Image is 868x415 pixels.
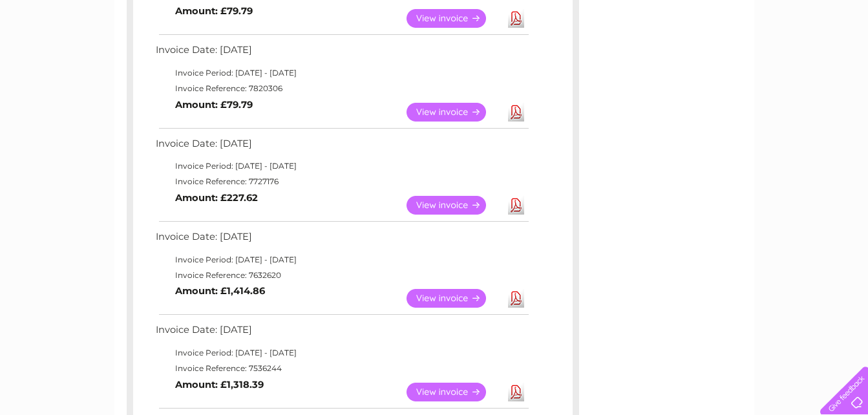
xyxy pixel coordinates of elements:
[407,103,502,122] a: View
[624,6,714,23] a: 0333 014 3131
[153,135,531,159] td: Invoice Date: [DATE]
[175,379,264,390] b: Amount: £1,318.39
[508,9,524,28] a: Download
[153,81,531,96] td: Invoice Reference: 7820306
[153,321,531,345] td: Invoice Date: [DATE]
[153,268,531,283] td: Invoice Reference: 7632620
[153,345,531,361] td: Invoice Period: [DATE] - [DATE]
[153,174,531,189] td: Invoice Reference: 7727176
[407,9,502,28] a: View
[407,196,502,215] a: View
[153,158,531,174] td: Invoice Period: [DATE] - [DATE]
[153,228,531,252] td: Invoice Date: [DATE]
[175,99,253,111] b: Amount: £79.79
[153,41,531,65] td: Invoice Date: [DATE]
[175,5,253,17] b: Amount: £79.79
[407,289,502,308] a: View
[153,252,531,268] td: Invoice Period: [DATE] - [DATE]
[153,65,531,81] td: Invoice Period: [DATE] - [DATE]
[508,103,524,122] a: Download
[673,55,701,65] a: Energy
[782,55,814,65] a: Contact
[175,285,265,297] b: Amount: £1,414.86
[756,55,774,65] a: Blog
[407,383,502,401] a: View
[709,55,748,65] a: Telecoms
[153,361,531,376] td: Invoice Reference: 7536244
[129,7,740,63] div: Clear Business is a trading name of Verastar Limited (registered in [GEOGRAPHIC_DATA] No. 3667643...
[30,34,96,73] img: logo.png
[640,55,665,65] a: Water
[508,196,524,215] a: Download
[175,192,258,204] b: Amount: £227.62
[508,383,524,401] a: Download
[825,55,856,65] a: Log out
[508,289,524,308] a: Download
